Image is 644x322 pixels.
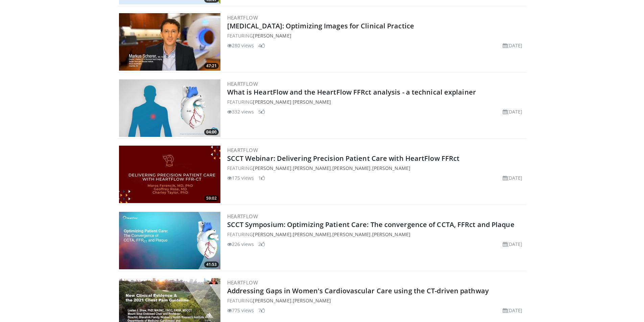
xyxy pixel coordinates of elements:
[372,165,410,171] a: [PERSON_NAME]
[503,241,523,248] li: [DATE]
[332,165,371,171] a: [PERSON_NAME]
[227,80,258,87] a: Heartflow
[119,212,220,269] img: 8bb50fb7-60a5-4314-8360-c1d8f4a53a7a.300x170_q85_crop-smart_upscale.jpg
[253,165,291,171] a: [PERSON_NAME]
[293,231,331,238] a: [PERSON_NAME]
[227,88,476,97] a: What is HeartFlow and the HeartFlow FFRct analysis - a technical explainer
[227,174,254,181] li: 175 views
[227,32,525,39] div: FEATURING
[332,231,371,238] a: [PERSON_NAME]
[227,147,258,153] a: Heartflow
[258,42,265,49] li: 4
[227,14,258,21] a: Heartflow
[253,297,291,304] a: [PERSON_NAME]
[258,108,265,115] li: 5
[372,231,410,238] a: [PERSON_NAME]
[227,231,525,238] div: FEATURING , , ,
[503,174,523,181] li: [DATE]
[227,213,258,220] a: HeartFlow
[227,297,525,304] div: FEATURING ,
[293,165,331,171] a: [PERSON_NAME]
[204,63,219,69] span: 47:21
[119,13,220,71] a: 47:21
[253,32,291,39] a: [PERSON_NAME]
[503,42,523,49] li: [DATE]
[227,220,515,229] a: SCCT Symposium: Optimizing Patient Care: The convergence of CCTA, FFRct and Plaque
[227,154,460,163] a: SCCT Webinar: Delivering Precision Patient Care with HeartFlow FFRct
[253,99,331,105] a: [PERSON_NAME] [PERSON_NAME]
[258,174,265,181] li: 1
[258,241,265,248] li: 2
[119,79,220,137] a: 04:00
[503,307,523,314] li: [DATE]
[258,307,265,314] li: 7
[227,21,414,30] a: [MEDICAL_DATA]: Optimizing Images for Clinical Practice
[119,79,220,137] img: e6b8713f-0b00-45c9-83ea-842f38d93c7a.300x170_q85_crop-smart_upscale.jpg
[227,241,254,248] li: 226 views
[227,42,254,49] li: 280 views
[503,108,523,115] li: [DATE]
[227,307,254,314] li: 775 views
[204,262,219,268] span: 41:53
[119,146,220,203] img: 58bfad4f-7251-4de6-bfda-7b2a31637823.300x170_q85_crop-smart_upscale.jpg
[253,231,291,238] a: [PERSON_NAME]
[227,279,258,286] a: HeartFlow
[227,98,525,105] div: FEATURING
[204,129,219,135] span: 04:00
[119,212,220,269] a: 41:53
[293,297,331,304] a: [PERSON_NAME]
[227,108,254,115] li: 332 views
[119,13,220,71] img: b185e954-f313-4a97-9935-094d340b9222.300x170_q85_crop-smart_upscale.jpg
[204,195,219,201] span: 59:02
[227,165,525,172] div: FEATURING , , ,
[119,146,220,203] a: 59:02
[227,286,489,295] a: Addressing Gaps in Women's Cardiovascular Care using the CT-driven pathway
